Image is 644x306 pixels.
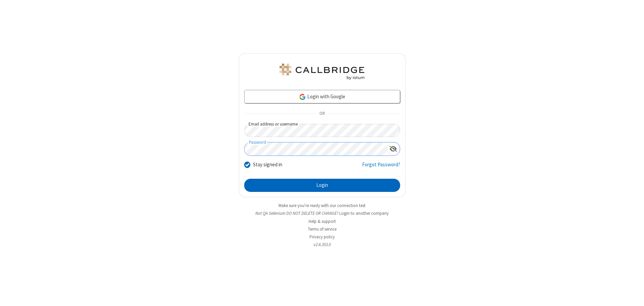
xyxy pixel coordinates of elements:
a: Terms of service [308,226,336,232]
input: Email address or username [244,124,400,137]
a: Forgot Password? [362,161,400,174]
input: Password [245,142,387,156]
div: Show password [387,142,400,155]
button: Login to another company [339,210,389,216]
label: Stay signed in [253,161,282,169]
span: OR [317,109,327,118]
img: QA Selenium DO NOT DELETE OR CHANGE [278,64,366,80]
li: Not QA Selenium DO NOT DELETE OR CHANGE? [239,210,406,216]
button: Login [244,179,400,192]
a: Make sure you're ready with our connection test [279,203,365,208]
img: google-icon.png [299,93,306,101]
li: v2.6.353.0 [239,241,406,248]
a: Privacy policy [310,234,335,240]
a: Help & support [309,218,336,224]
a: Login with Google [244,90,400,103]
